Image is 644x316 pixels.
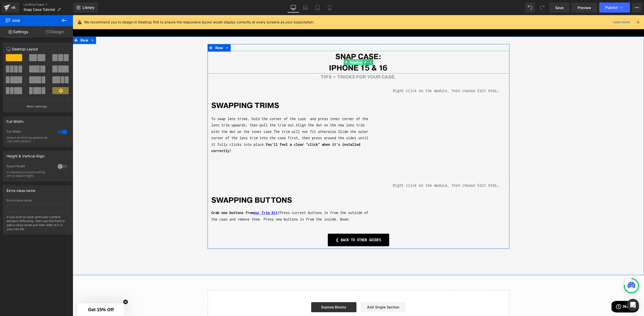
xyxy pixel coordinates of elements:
span: Save [555,5,563,10]
a: Expand / Collapse [17,21,23,29]
button: More [632,3,642,13]
p: Desktop Layout [7,46,68,52]
div: Extra class name [7,186,35,193]
a: Mobile [324,3,336,13]
a: Desktop [287,3,299,13]
h1: SWAPPING BUTTONS [139,179,296,191]
a: v6 [2,3,19,13]
a: Add Single Section [288,287,333,297]
button: Redo [537,3,547,13]
a: Laptop [299,3,311,13]
a: ❮ BACK TO OTHER GUIDES [255,219,316,231]
p: Press current buttons in from the outside of the case and remove them. Press new buttons in from ... [139,194,296,207]
div: Full Width [7,130,53,135]
h1: SWAPPING TRIMS [139,85,296,96]
summary: Search [439,4,451,15]
a: Explore Blocks [238,287,284,297]
a: Preview [572,3,597,13]
img: Ohsnap [268,5,301,14]
span: Align the dot on the new lens trim with the dot on the inner case. [139,108,292,119]
a: Design [36,26,73,38]
a: Tablet [311,3,324,13]
span: Heading [276,44,290,50]
a: Expand / Collapse [295,44,301,50]
h1: Snap CASE: [135,36,437,47]
span: Snap Case Tutorial [23,8,55,12]
div: Extra class name [7,199,68,202]
span: Publish [605,6,618,10]
a: Shop [110,6,124,13]
div: If you wish to style particular content element differently, then use this field to add a class n... [7,215,68,234]
span: Library [83,5,94,10]
h1: iPhone 15 & 16 [135,47,437,58]
div: Height & Vertical Align [7,151,45,158]
span: Row [7,21,17,29]
a: our Trim Kit [181,195,205,200]
strong: You'll feel a clear "click" when it's installed correctly! [139,127,288,138]
span: Preview [578,5,591,10]
span: then press around the sides until it fully clicks into place. [139,121,296,138]
span: Row [141,29,152,37]
h1: Tips + tricks for your CASE. [135,58,437,66]
span: The trim will not fit otherwise. [201,114,265,119]
p: We recommend you to design in Desktop first to ensure the responsive layout would display correct... [84,19,314,25]
div: v6 [10,4,16,11]
a: Home [99,6,106,13]
p: To swap lens trims, hold the corner of the case and press inner corner of the lens trim upwards, ... [139,100,296,139]
p: More settings [27,104,47,109]
button: Undo [525,3,535,13]
button: Publish [599,3,630,13]
div: Select stretching options for row and content. [7,136,52,143]
a: New Library [73,3,98,13]
span: Row [5,15,55,26]
a: Expand / Collapse [151,29,158,37]
div: If checked columns will be set to equal height. [7,170,52,178]
iframe: Opens a widget where you can find more information [539,286,566,298]
strong: Grab new buttons from ! [139,195,207,200]
a: Landing Pages [23,3,73,7]
div: Equal Height [7,164,53,169]
a: Learn more [611,19,632,25]
a: Explore [128,6,146,13]
div: Full Width [7,117,23,124]
div: Open Intercom Messenger [627,299,639,311]
button: More settings [3,100,72,112]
